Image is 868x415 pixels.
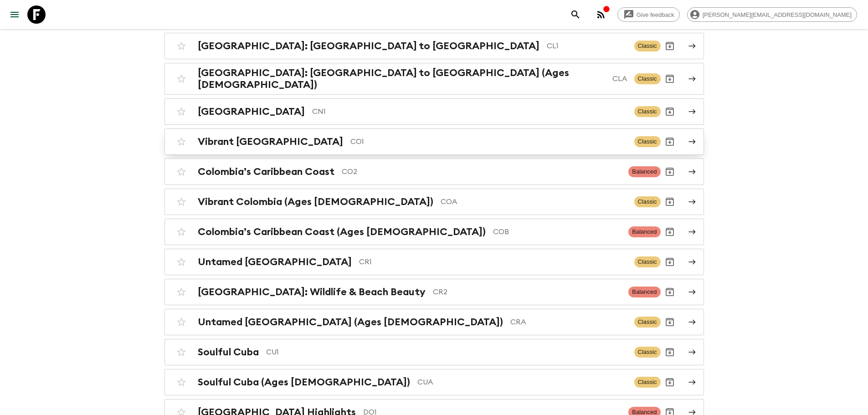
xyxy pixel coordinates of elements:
[164,219,704,245] a: Colombia’s Caribbean Coast (Ages [DEMOGRAPHIC_DATA])COBBalancedArchive
[433,287,621,297] p: CR2
[198,376,410,388] h2: Soulful Cuba (Ages [DEMOGRAPHIC_DATA])
[198,67,605,91] h2: [GEOGRAPHIC_DATA]: [GEOGRAPHIC_DATA] to [GEOGRAPHIC_DATA] (Ages [DEMOGRAPHIC_DATA])
[164,309,704,335] a: Untamed [GEOGRAPHIC_DATA] (Ages [DEMOGRAPHIC_DATA])CRAClassicArchive
[698,11,857,18] span: [PERSON_NAME][EMAIL_ADDRESS][DOMAIN_NAME]
[198,346,259,358] h2: Soulful Cuba
[634,317,661,328] span: Classic
[612,73,627,84] p: CLA
[632,11,679,18] span: Give feedback
[628,166,660,177] span: Balanced
[634,136,661,147] span: Classic
[634,256,661,267] span: Classic
[312,106,627,117] p: CN1
[198,106,305,118] h2: [GEOGRAPHIC_DATA]
[5,5,24,24] button: menu
[661,343,679,361] button: Archive
[359,256,627,267] p: CR1
[566,5,585,24] button: search adventures
[628,226,660,237] span: Balanced
[417,377,627,388] p: CUA
[661,193,679,211] button: Archive
[198,316,503,328] h2: Untamed [GEOGRAPHIC_DATA] (Ages [DEMOGRAPHIC_DATA])
[634,347,661,358] span: Classic
[661,313,679,331] button: Archive
[661,163,679,181] button: Archive
[164,339,704,365] a: Soulful CubaCU1ClassicArchive
[198,226,486,238] h2: Colombia’s Caribbean Coast (Ages [DEMOGRAPHIC_DATA])
[164,249,704,275] a: Untamed [GEOGRAPHIC_DATA]CR1ClassicArchive
[164,369,704,395] a: Soulful Cuba (Ages [DEMOGRAPHIC_DATA])CUAClassicArchive
[198,196,433,208] h2: Vibrant Colombia (Ages [DEMOGRAPHIC_DATA])
[198,286,426,298] h2: [GEOGRAPHIC_DATA]: Wildlife & Beach Beauty
[493,226,621,237] p: COB
[661,37,679,55] button: Archive
[164,279,704,305] a: [GEOGRAPHIC_DATA]: Wildlife & Beach BeautyCR2BalancedArchive
[164,98,704,125] a: [GEOGRAPHIC_DATA]CN1ClassicArchive
[198,166,334,178] h2: Colombia’s Caribbean Coast
[617,7,680,22] a: Give feedback
[687,7,857,22] div: [PERSON_NAME][EMAIL_ADDRESS][DOMAIN_NAME]
[634,196,661,207] span: Classic
[628,287,660,297] span: Balanced
[661,373,679,391] button: Archive
[164,159,704,185] a: Colombia’s Caribbean CoastCO2BalancedArchive
[198,136,343,148] h2: Vibrant [GEOGRAPHIC_DATA]
[198,256,352,268] h2: Untamed [GEOGRAPHIC_DATA]
[634,106,661,117] span: Classic
[266,347,627,358] p: CU1
[661,133,679,151] button: Archive
[661,223,679,241] button: Archive
[661,70,679,88] button: Archive
[661,283,679,301] button: Archive
[342,166,621,177] p: CO2
[634,73,661,84] span: Classic
[547,41,627,51] p: CL1
[164,189,704,215] a: Vibrant Colombia (Ages [DEMOGRAPHIC_DATA])COAClassicArchive
[198,40,539,52] h2: [GEOGRAPHIC_DATA]: [GEOGRAPHIC_DATA] to [GEOGRAPHIC_DATA]
[350,136,627,147] p: CO1
[164,63,704,95] a: [GEOGRAPHIC_DATA]: [GEOGRAPHIC_DATA] to [GEOGRAPHIC_DATA] (Ages [DEMOGRAPHIC_DATA])CLAClassicArchive
[661,102,679,121] button: Archive
[510,317,627,328] p: CRA
[441,196,627,207] p: COA
[634,41,661,51] span: Classic
[164,33,704,59] a: [GEOGRAPHIC_DATA]: [GEOGRAPHIC_DATA] to [GEOGRAPHIC_DATA]CL1ClassicArchive
[164,128,704,155] a: Vibrant [GEOGRAPHIC_DATA]CO1ClassicArchive
[661,253,679,271] button: Archive
[634,377,661,388] span: Classic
